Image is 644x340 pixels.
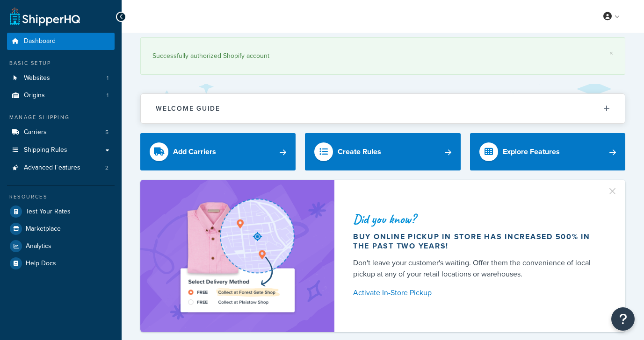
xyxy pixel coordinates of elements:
[24,128,47,136] span: Carriers
[24,146,67,154] span: Shipping Rules
[7,159,115,177] a: Advanced Features2
[173,145,216,158] div: Add Carriers
[7,159,115,177] li: Advanced Features
[24,74,50,82] span: Websites
[7,33,115,50] a: Dashboard
[7,87,115,104] li: Origins
[105,128,109,136] span: 5
[305,133,460,170] a: Create Rules
[7,220,115,237] a: Marketplace
[7,238,115,255] a: Analytics
[338,145,381,158] div: Create Rules
[470,133,625,170] a: Explore Features
[7,70,115,87] li: Websites
[7,59,115,67] div: Basic Setup
[7,124,115,141] a: Carriers5
[7,193,115,201] div: Resources
[353,232,603,251] div: Buy online pickup in store has increased 500% in the past two years!
[107,92,109,99] span: 1
[7,203,115,220] a: Test Your Rates
[141,94,625,123] button: Welcome Guide
[353,286,603,299] a: Activate In-Store Pickup
[7,124,115,141] li: Carriers
[7,255,115,272] a: Help Docs
[140,133,296,170] a: Add Carriers
[353,212,603,226] div: Did you know?
[24,92,45,99] span: Origins
[26,225,61,233] span: Marketplace
[152,50,613,63] div: Successfully authorized Shopify account
[7,113,115,121] div: Manage Shipping
[7,70,115,87] a: Websites1
[105,164,109,172] span: 2
[26,242,51,250] span: Analytics
[7,142,115,159] a: Shipping Rules
[24,164,80,172] span: Advanced Features
[24,37,56,45] span: Dashboard
[503,145,560,158] div: Explore Features
[609,50,613,57] a: ×
[26,208,71,216] span: Test Your Rates
[154,194,320,318] img: ad-shirt-map-b0359fc47e01cab431d101c4b569394f6a03f54285957d908178d52f29eb9668.png
[156,105,220,112] h2: Welcome Guide
[353,257,603,280] div: Don't leave your customer's waiting. Offer them the convenience of local pickup at any of your re...
[611,307,635,331] button: Open Resource Center
[7,87,115,104] a: Origins1
[107,74,109,82] span: 1
[26,260,56,268] span: Help Docs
